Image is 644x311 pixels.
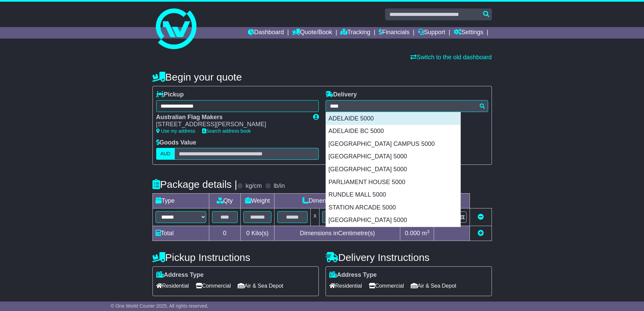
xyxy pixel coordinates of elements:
span: © One World Courier 2025. All rights reserved. [111,303,209,309]
a: Financials [379,27,409,39]
div: ADELAIDE BC 5000 [326,125,460,138]
a: Settings [454,27,483,39]
h4: Begin your quote [152,71,492,83]
typeahead: Please provide city [326,100,488,112]
label: Address Type [156,271,204,279]
span: Commercial [196,281,231,291]
a: Remove this item [478,214,484,220]
div: [STREET_ADDRESS][PERSON_NAME] [156,121,306,128]
span: 0.000 [405,230,420,237]
label: Pickup [156,91,184,98]
div: [GEOGRAPHIC_DATA] 5000 [326,214,460,227]
a: Dashboard [248,27,284,39]
span: Residential [329,281,362,291]
span: Residential [156,281,189,291]
a: Switch to the old dashboard [410,54,492,61]
sup: 3 [427,229,430,234]
span: Air & Sea Depot [238,281,283,291]
a: Add new item [478,230,484,237]
td: Total [152,226,209,241]
h4: Pickup Instructions [152,252,319,263]
h4: Delivery Instructions [326,252,492,263]
a: Tracking [340,27,370,39]
div: PARLIAMENT HOUSE 5000 [326,176,460,189]
h4: Package details | [152,179,237,190]
label: Address Type [329,271,377,279]
td: Dimensions in Centimetre(s) [275,226,400,241]
div: STATION ARCADE 5000 [326,201,460,214]
span: Commercial [369,281,404,291]
a: Support [418,27,445,39]
td: Qty [209,194,240,208]
label: AUD [156,148,175,160]
td: x [311,208,319,226]
td: Dimensions (L x W x H) [275,194,400,208]
a: Quote/Book [292,27,332,39]
label: Goods Value [156,139,196,147]
a: Search address book [202,128,251,134]
label: lb/in [273,182,285,190]
a: Use my address [156,128,195,134]
td: 0 [209,226,240,241]
td: Kilo(s) [240,226,275,241]
div: Australian Flag Makers [156,114,306,121]
td: Type [152,194,209,208]
td: Weight [240,194,275,208]
span: 0 [246,230,249,237]
span: Air & Sea Depot [411,281,456,291]
label: Delivery [326,91,357,98]
div: RUNDLE MALL 5000 [326,188,460,201]
label: kg/cm [245,182,262,190]
div: [GEOGRAPHIC_DATA] 5000 [326,150,460,163]
div: [GEOGRAPHIC_DATA] CAMPUS 5000 [326,138,460,151]
div: [GEOGRAPHIC_DATA] 5000 [326,163,460,176]
div: ADELAIDE 5000 [326,112,460,125]
span: m [422,230,430,237]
